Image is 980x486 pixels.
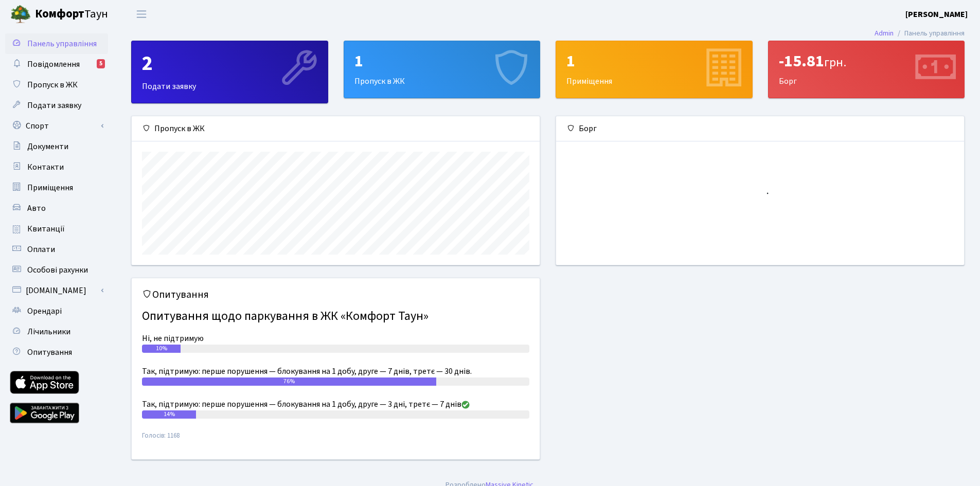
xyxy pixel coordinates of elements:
a: Документи [5,136,108,157]
div: Пропуск в ЖК [132,116,540,141]
a: Квитанції [5,219,108,239]
div: Подати заявку [132,41,328,103]
div: 10% [142,345,181,353]
div: 2 [142,51,317,76]
a: [DOMAIN_NAME] [5,280,108,301]
img: logo.png [10,4,31,25]
a: Опитування [5,342,108,363]
div: -15.81 [779,51,954,71]
span: Орендарі [27,305,62,317]
span: Приміщення [27,182,73,193]
div: 1 [566,51,742,71]
a: Орендарі [5,301,108,321]
a: 2Подати заявку [131,41,328,103]
a: Подати заявку [5,95,108,116]
li: Панель управління [894,28,965,39]
span: Панель управління [27,38,97,49]
a: Лічильники [5,321,108,342]
a: Пропуск в ЖК [5,75,108,95]
h4: Опитування щодо паркування в ЖК «Комфорт Таун» [142,305,529,328]
div: Ні, не підтримую [142,332,529,345]
span: Особові рахунки [27,264,88,276]
a: Контакти [5,157,108,177]
span: Пропуск в ЖК [27,79,78,91]
span: Опитування [27,347,72,358]
div: Так, підтримую: перше порушення — блокування на 1 добу, друге — 7 днів, третє — 30 днів. [142,365,529,377]
a: Приміщення [5,177,108,198]
a: Панель управління [5,33,108,54]
nav: breadcrumb [859,23,980,44]
div: Так, підтримую: перше порушення — блокування на 1 добу, друге — 3 дні, третє — 7 днів [142,398,529,410]
span: Таун [35,6,108,23]
span: Документи [27,141,68,152]
a: Повідомлення5 [5,54,108,75]
a: Авто [5,198,108,219]
div: 5 [97,59,105,68]
span: Повідомлення [27,59,80,70]
div: Борг [556,116,964,141]
b: Комфорт [35,6,84,22]
div: Приміщення [556,41,752,98]
span: грн. [824,53,846,71]
small: Голосів: 1168 [142,431,529,449]
div: 14% [142,410,196,419]
a: Особові рахунки [5,260,108,280]
a: Спорт [5,116,108,136]
span: Лічильники [27,326,70,337]
span: Авто [27,203,46,214]
a: 1Приміщення [556,41,753,98]
a: Оплати [5,239,108,260]
span: Контакти [27,161,64,173]
div: Пропуск в ЖК [344,41,540,98]
a: [PERSON_NAME] [905,8,968,21]
div: 1 [354,51,530,71]
a: 1Пропуск в ЖК [344,41,541,98]
div: 76% [142,377,436,386]
div: Борг [769,41,965,98]
span: Подати заявку [27,100,81,111]
a: Admin [875,28,894,39]
span: Квитанції [27,223,65,235]
span: Оплати [27,244,55,255]
b: [PERSON_NAME] [905,9,968,20]
h5: Опитування [142,289,529,301]
button: Переключити навігацію [129,6,154,23]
